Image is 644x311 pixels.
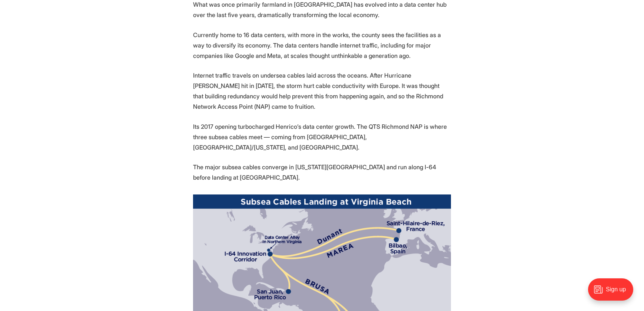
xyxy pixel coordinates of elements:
p: Internet traffic travels on undersea cables laid across the oceans. After Hurricane [PERSON_NAME]... [193,70,451,112]
iframe: portal-trigger [582,275,644,311]
p: Currently home to 16 data centers, with more in the works, the county sees the facilities as a wa... [193,30,451,61]
p: Its 2017 opening turbocharged Henrico’s data center growth. The QTS Richmond NAP is where three s... [193,121,451,153]
p: The major subsea cables converge in [US_STATE][GEOGRAPHIC_DATA] and run along I-64 before landing... [193,162,451,183]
